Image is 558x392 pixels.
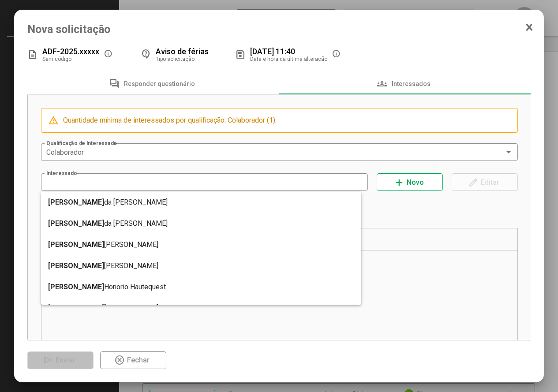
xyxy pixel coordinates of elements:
b: [PERSON_NAME] [48,255,104,276]
mat-icon: info [332,49,342,60]
mat-icon: save [235,49,246,60]
span: Nova solicitação [27,23,531,36]
span: Tipo solicitação [156,56,195,62]
mat-icon: send [43,355,53,366]
button: Enviar [27,351,94,369]
span: Editar [481,178,499,187]
span: Data e hora da última alteração [250,56,327,62]
mat-icon: groups [377,78,387,89]
b: [PERSON_NAME] [48,298,104,319]
b: [PERSON_NAME] [48,276,104,298]
mat-option: Honorio Hautequest [41,276,362,298]
span: Enviar [56,356,75,364]
mat-option: [PERSON_NAME] [41,234,362,255]
span: Sem código [42,56,71,62]
button: Editar [452,173,518,191]
button: Novo [377,173,443,191]
b: [PERSON_NAME] [48,192,104,213]
span: Responder questionário [124,80,195,87]
span: Novo [407,178,424,187]
mat-icon: contact_support [141,49,151,60]
mat-option: [PERSON_NAME] [41,298,362,319]
span: ADF-2025.xxxxx [42,47,99,56]
span: Colaborador [46,148,84,157]
mat-icon: edit [468,177,479,188]
mat-icon: add [394,177,404,188]
button: Fechar [100,351,166,369]
mat-icon: info [104,49,114,60]
span: Interessados [392,80,431,87]
span: Fechar [127,356,150,364]
mat-option: da [PERSON_NAME] [41,192,362,213]
mat-icon: highlight_off [114,355,125,366]
span: [DATE] 11:40 [250,47,295,56]
mat-option: da [PERSON_NAME] [41,213,362,234]
mat-icon: report_problem [48,115,59,126]
mat-option: [PERSON_NAME] [41,255,362,276]
b: [PERSON_NAME] [48,234,104,255]
span: Aviso de férias [156,47,209,56]
mat-icon: forum [109,78,120,89]
b: [PERSON_NAME] [48,213,104,234]
div: Quantidade mínima de interessados por qualificação: Colaborador (1). [63,115,511,126]
mat-icon: description [27,49,38,60]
